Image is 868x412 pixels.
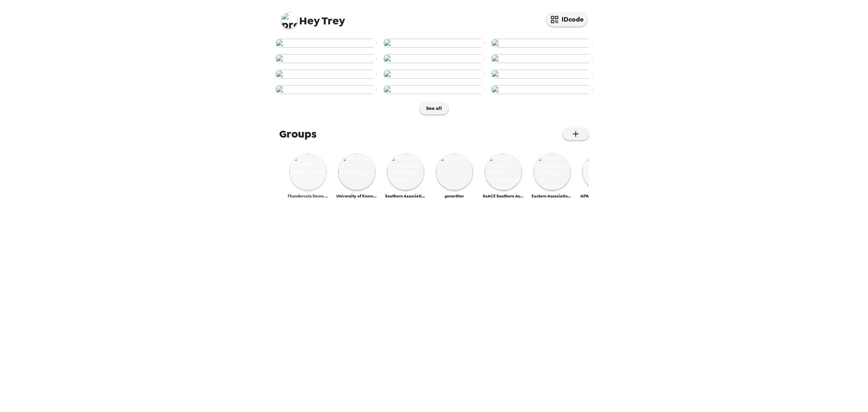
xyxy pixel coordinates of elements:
span: Trey [281,8,345,26]
img: user-267094 [491,39,593,48]
span: Thundercats Demo Group [288,193,328,199]
img: user-266981 [383,54,485,63]
img: user-263473 [491,85,593,94]
img: SoACE Southern Assn for Colleges and Employers [485,153,522,190]
span: University of Knowledge [337,193,377,199]
img: user-264790 [383,85,485,94]
img: Thundercats Demo Group [290,153,326,190]
img: University of Knowledge [339,153,375,190]
span: Groups [280,127,317,141]
span: gener8tor [445,193,464,199]
img: user-267011 [275,54,377,63]
img: user-264953 [275,85,377,94]
span: MPACE Mountain Pacific Assn of Cols & Employs [581,193,621,199]
span: Hey [300,13,320,28]
img: user-267095 [383,39,485,48]
button: IDcode [547,12,587,26]
img: user-266066 [275,70,377,79]
img: user-266587 [491,54,593,63]
img: profile pic [281,12,297,28]
span: SoACE Southern Assn for Colleges and Employers [483,193,524,199]
img: user-267107 [275,39,377,48]
img: user-265090 [491,70,593,79]
img: gener8tor [436,153,473,190]
img: MPACE Mountain Pacific Assn of Cols & Employs [583,153,619,190]
button: See all [420,102,448,114]
img: Eastern Association of Colleges and Employers [534,153,571,190]
img: Southern Association for College Student Affairs [387,153,424,190]
span: Eastern Association of Colleges and Employers [532,193,573,199]
span: Southern Association for College Student Affairs [385,193,426,199]
img: user-265956 [383,70,485,79]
